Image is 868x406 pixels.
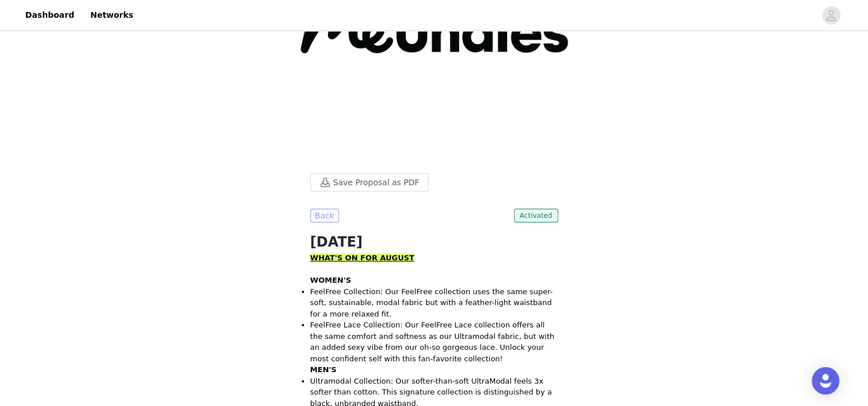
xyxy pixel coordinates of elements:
button: Save Proposal as PDF [310,173,429,192]
a: Dashboard [18,2,81,28]
li: FeelFree Lace Collection: Our FeelFree Lace collection offers all the same comfort and softness a... [310,319,558,364]
div: Open Intercom Messenger [812,367,839,395]
strong: WOMEN'S [310,276,351,284]
li: FeelFree Collection: Our FeelFree collection uses the same super-soft, sustainable, modal fabric ... [310,286,558,320]
div: avatar [826,6,836,25]
span: Activated [514,209,558,222]
strong: W [310,253,318,262]
h1: [DATE] [310,232,558,252]
strong: HAT'S ON FOR AUGUST [318,253,414,262]
strong: MEN'S [310,365,337,374]
a: Networks [83,2,140,28]
button: Back [310,209,339,222]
